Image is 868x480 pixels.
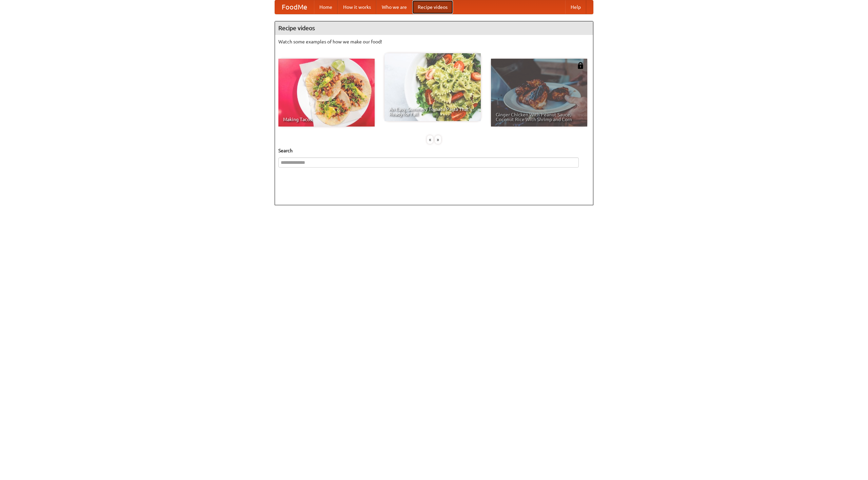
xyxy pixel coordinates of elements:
a: An Easy, Summery Tomato Pasta That's Ready for Fall [384,53,481,121]
a: Making Tacos [278,59,375,127]
img: 483408.png [577,62,584,69]
a: Help [565,0,586,14]
p: Watch some examples of how we make our food! [278,38,590,45]
a: Who we are [376,0,412,14]
a: Recipe videos [412,0,453,14]
a: Home [314,0,338,14]
a: FoodMe [275,0,314,14]
span: An Easy, Summery Tomato Pasta That's Ready for Fall [389,107,476,116]
h4: Recipe videos [275,21,593,35]
a: How it works [338,0,376,14]
span: Making Tacos [283,117,370,122]
h5: Search [278,147,590,154]
div: « [427,135,433,144]
div: » [435,135,441,144]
